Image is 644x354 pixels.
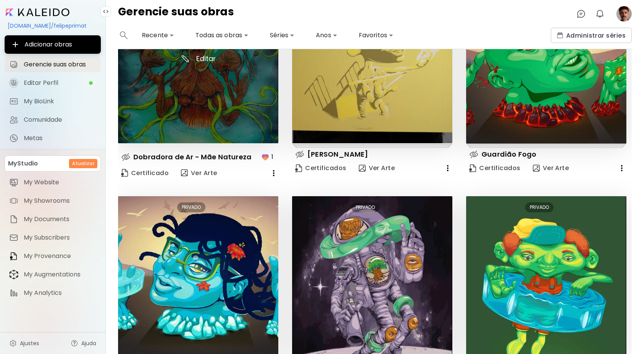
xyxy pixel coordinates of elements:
img: hidden [295,150,304,159]
p: MyStudio [8,159,38,168]
a: CertificateCertificados [466,160,524,176]
h6: Atualizar [72,160,94,167]
p: Guardião Fogo [481,150,536,159]
img: favorites [261,152,270,162]
img: view-art [181,169,188,176]
a: Comunidade iconComunidade [5,112,101,127]
div: Favoritos [356,29,396,41]
div: Todas as obras [192,29,251,41]
p: Dobradora de Ar - Mãe Natureza [133,152,251,162]
a: itemMy Website [5,175,101,190]
span: My Analytics [24,289,96,297]
a: Ajuda [66,336,101,351]
a: itemMy Subscribers [5,230,101,245]
span: Gerencie suas obras [24,61,96,68]
img: chatIcon [577,9,586,18]
a: itemMy Provenance [5,248,101,264]
img: help [71,339,78,347]
a: completeMetas iconMetas [5,131,101,146]
span: My Subscribers [24,234,96,242]
span: My Website [24,179,96,186]
img: Gerencie suas obras icon [9,60,18,69]
img: settings [9,339,17,347]
span: Comunidade [24,116,96,124]
img: printsIndicator [467,144,626,148]
span: Ajustes [20,339,39,347]
span: Administrar séries [557,31,626,40]
img: search [120,31,128,39]
img: item [9,215,18,224]
img: view-art [359,165,366,172]
img: Comunidade icon [9,115,18,124]
a: itemMy Showrooms [5,193,101,208]
img: hidden [121,152,130,162]
button: Adicionar obras [5,35,101,54]
span: Ver Arte [359,164,395,172]
img: item [9,251,18,261]
span: My BioLink [24,98,96,105]
button: collectionsAdministrar séries [551,28,632,43]
button: view-artVer Arte [178,165,220,181]
img: Metas icon [9,134,18,143]
a: CertificateCertificado [118,165,172,181]
span: Ver Arte [181,169,217,178]
img: Certificate [469,164,476,172]
span: Certificados [469,164,521,172]
span: Editar Perfil [24,79,89,87]
img: collapse [103,8,109,15]
span: Ver Arte [533,164,569,172]
img: printsIndicator [293,144,452,148]
a: completeMy BioLink iconMy BioLink [5,94,101,109]
span: Certificados [295,164,347,172]
a: itemMy Analytics [5,285,101,301]
span: Adicionar obras [11,40,95,49]
span: Metas [24,134,96,142]
div: Séries [267,29,297,41]
span: My Documents [24,215,96,223]
img: Certificate [121,169,128,177]
h4: Gerencie suas obras [118,6,234,22]
a: Ajustes [5,336,44,351]
span: Ajuda [81,339,96,347]
div: PRIVADO [177,202,205,212]
img: collections [557,32,563,38]
span: My Showrooms [24,197,96,205]
span: My Provenance [24,252,96,260]
img: item [9,196,18,205]
div: [DOMAIN_NAME]/felipeprimat [5,19,101,32]
button: view-artVer Arte [530,160,572,176]
button: view-artVer Arte [356,160,398,176]
img: hidden [469,150,478,159]
a: CertificateCertificados [292,160,350,176]
img: bellIcon [595,9,605,18]
a: Gerencie suas obras iconGerencie suas obras [5,57,101,72]
div: PRIVADO [525,202,554,212]
div: PRIVADO [351,202,379,212]
a: itemMy Documents [5,212,101,227]
img: item [9,288,18,298]
img: item [9,178,18,187]
img: item [9,233,18,242]
span: My Augmentations [24,271,96,278]
p: [PERSON_NAME] [307,150,368,159]
button: search [118,28,130,43]
div: Anos [313,29,340,41]
div: Recente [139,29,177,41]
p: 1 [271,152,273,162]
a: itemMy Augmentations [5,267,101,282]
img: My BioLink icon [9,97,18,106]
img: item [9,270,18,280]
img: Certificate [295,164,302,172]
span: Certificado [121,168,169,179]
button: bellIcon [593,7,606,20]
button: favorites1 [259,150,278,164]
a: iconcompleteEditar Perfil [5,75,101,91]
img: view-art [533,165,540,172]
